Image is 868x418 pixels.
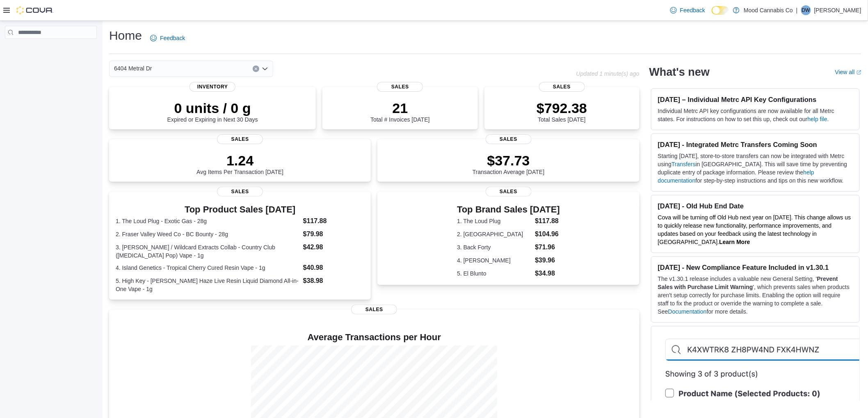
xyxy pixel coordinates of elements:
[808,116,827,122] a: help file
[712,6,729,15] input: Dark Mode
[116,243,300,260] dt: 3. [PERSON_NAME] / Wildcard Extracts Collab - Country Club ([MEDICAL_DATA] Pop) Vape - 1g
[303,242,365,252] dd: $42.98
[457,243,532,251] dt: 3. Back Forty
[116,277,300,293] dt: 5. High Key - [PERSON_NAME] Haze Live Resin Liquid Diamond All-in-One Vape - 1g
[658,95,853,104] h3: [DATE] – Individual Metrc API Key Configurations
[116,264,300,272] dt: 4. Island Genetics - Tropical Cherry Cured Resin Vape - 1g
[114,63,152,73] span: 6404 Metral Dr
[16,6,53,14] img: Cova
[377,82,423,92] span: Sales
[649,66,710,79] h2: What's new
[457,230,532,238] dt: 2. [GEOGRAPHIC_DATA]
[667,2,708,18] a: Feedback
[802,5,810,15] span: DW
[457,269,532,278] dt: 5. El Blunto
[835,69,861,75] a: View allExternal link
[196,152,283,175] div: Avg Items Per Transaction [DATE]
[160,34,185,42] span: Feedback
[486,187,532,197] span: Sales
[473,152,545,175] div: Transaction Average [DATE]
[668,308,707,315] a: Documentation
[116,217,300,225] dt: 1. The Loud Plug - Exotic Gas - 28g
[744,5,793,15] p: Mood Cannabis Co
[658,140,853,149] h3: [DATE] - Integrated Metrc Transfers Coming Soon
[658,152,853,185] p: Starting [DATE], store-to-store transfers can now be integrated with Metrc using in [GEOGRAPHIC_D...
[535,242,560,252] dd: $71.96
[253,66,259,72] button: Clear input
[457,217,532,225] dt: 1. The Loud Plug
[535,229,560,239] dd: $104.96
[262,66,268,72] button: Open list of options
[5,41,97,60] nav: Complex example
[457,256,532,264] dt: 4. [PERSON_NAME]
[303,263,365,273] dd: $40.98
[457,205,560,215] h3: Top Brand Sales [DATE]
[658,275,853,316] p: The v1.30.1 release includes a valuable new General Setting, ' ', which prevents sales when produ...
[680,6,705,14] span: Feedback
[217,187,263,197] span: Sales
[303,229,365,239] dd: $79.98
[303,216,365,226] dd: $117.88
[672,161,696,167] a: Transfers
[303,276,365,286] dd: $38.98
[370,100,429,123] div: Total # Invoices [DATE]
[116,332,633,342] h4: Average Transactions per Hour
[167,100,258,123] div: Expired or Expiring in Next 30 Days
[796,5,798,15] p: |
[167,100,258,116] p: 0 units / 0 g
[116,205,364,215] h3: Top Product Sales [DATE]
[535,255,560,265] dd: $39.96
[539,82,585,92] span: Sales
[370,100,429,116] p: 21
[486,134,532,144] span: Sales
[535,216,560,226] dd: $117.88
[658,107,853,123] p: Individual Metrc API key configurations are now available for all Metrc states. For instructions ...
[351,305,397,314] span: Sales
[801,5,811,15] div: Dan Worsnop
[473,152,545,169] p: $37.73
[857,70,861,75] svg: External link
[658,263,853,271] h3: [DATE] - New Compliance Feature Included in v1.30.1
[535,269,560,278] dd: $34.98
[719,239,750,245] a: Learn More
[537,100,587,123] div: Total Sales [DATE]
[116,230,300,238] dt: 2. Fraser Valley Weed Co - BC Bounty - 28g
[217,134,263,144] span: Sales
[658,202,853,210] h3: [DATE] - Old Hub End Date
[147,30,188,46] a: Feedback
[576,70,640,77] p: Updated 1 minute(s) ago
[658,214,851,245] span: Cova will be turning off Old Hub next year on [DATE]. This change allows us to quickly release ne...
[814,5,861,15] p: [PERSON_NAME]
[190,82,235,92] span: Inventory
[196,152,283,169] p: 1.24
[537,100,587,116] p: $792.38
[109,27,142,44] h1: Home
